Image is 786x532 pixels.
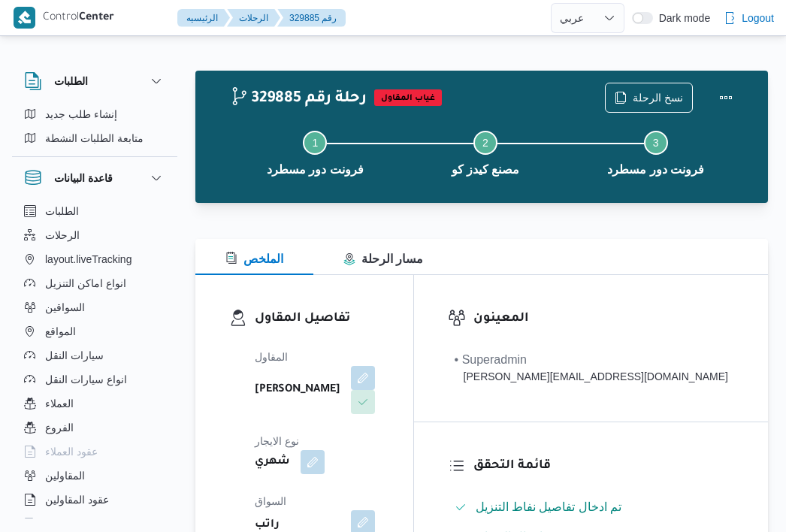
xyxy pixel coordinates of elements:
[230,113,401,191] button: فرونت دور مسطرد
[718,3,780,33] button: Logout
[45,394,74,413] span: العملاء
[45,370,127,388] span: انواع سيارات النقل
[45,467,85,485] span: المقاولين
[476,500,622,513] span: تم ادخال تفاصيل نفاط التنزيل
[633,89,683,107] span: نسخ الرحلة
[54,169,113,187] h3: قاعدة البيانات
[45,298,85,316] span: السواقين
[653,12,710,24] span: Dark mode
[12,199,177,524] div: قاعدة البيانات
[653,137,659,149] span: 3
[605,83,693,113] button: نسخ الرحلة
[18,271,171,295] button: انواع اماكن التنزيل
[18,199,171,223] button: الطلبات
[45,443,98,461] span: عقود العملاء
[45,226,80,244] span: الرحلات
[711,83,741,113] button: Actions
[79,12,114,24] b: Center
[227,9,280,27] button: الرحلات
[45,419,74,437] span: الفروع
[267,161,364,179] span: فرونت دور مسطرد
[401,113,571,191] button: مصنع كيدز كو
[255,309,379,329] h3: تفاصيل المقاول
[255,435,299,447] span: نوع الايجار
[18,247,171,271] button: layout.liveTracking
[455,369,728,385] div: [PERSON_NAME][EMAIL_ADDRESS][DOMAIN_NAME]
[18,102,171,126] button: إنشاء طلب جديد
[255,453,290,471] b: شهري
[473,456,734,476] h3: قائمة التحقق
[45,322,76,340] span: المواقع
[570,113,741,191] button: فرونت دور مسطرد
[230,89,367,109] h2: 329885 رحلة رقم
[18,343,171,367] button: سيارات النقل
[225,252,283,265] span: الملخص
[45,491,109,509] span: عقود المقاولين
[45,250,132,268] span: layout.liveTracking
[473,309,734,329] h3: المعينون
[607,161,704,179] span: فرونت دور مسطرد
[374,89,442,106] span: غياب المقاول
[18,367,171,391] button: انواع سيارات النقل
[18,391,171,416] button: العملاء
[54,72,88,90] h3: الطلبات
[45,346,104,364] span: سيارات النقل
[742,9,774,27] span: Logout
[24,169,165,187] button: قاعدة البيانات
[455,351,728,385] span: • Superadmin mohamed.nabil@illa.com.eg
[18,464,171,488] button: المقاولين
[18,126,171,150] button: متابعة الطلبات النشطة
[449,495,734,519] button: تم ادخال تفاصيل نفاط التنزيل
[18,440,171,464] button: عقود العملاء
[14,7,35,29] img: X8yXhbKr1z7QwAAAABJRU5ErkJggg==
[15,472,63,517] iframe: chat widget
[255,351,288,363] span: المقاول
[18,416,171,440] button: الفروع
[312,137,318,149] span: 1
[455,351,728,369] div: • Superadmin
[476,498,622,516] span: تم ادخال تفاصيل نفاط التنزيل
[452,161,520,179] span: مصنع كيدز كو
[277,9,346,27] button: 329885 رقم
[45,129,144,147] span: متابعة الطلبات النشطة
[255,495,286,507] span: السواق
[18,295,171,319] button: السواقين
[343,252,423,265] span: مسار الرحلة
[12,102,177,156] div: الطلبات
[18,488,171,512] button: عقود المقاولين
[45,202,79,220] span: الطلبات
[45,105,117,123] span: إنشاء طلب جديد
[381,94,435,103] b: غياب المقاول
[177,9,230,27] button: الرئيسيه
[45,274,126,292] span: انواع اماكن التنزيل
[482,137,488,149] span: 2
[18,223,171,247] button: الرحلات
[24,72,165,90] button: الطلبات
[18,319,171,343] button: المواقع
[255,381,340,399] b: [PERSON_NAME]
